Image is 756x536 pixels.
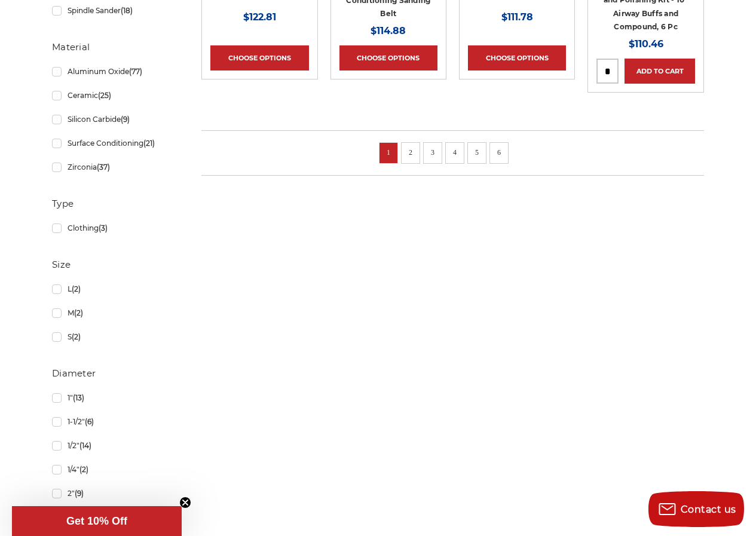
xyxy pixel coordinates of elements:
[449,146,461,159] a: 4
[52,61,172,82] a: Aluminum Oxide
[52,411,172,432] a: 1-1/2"
[97,163,110,171] span: (37)
[52,459,172,480] a: 1/4"
[501,11,533,23] span: $111.78
[339,45,437,71] a: Choose Options
[99,223,108,232] span: (3)
[52,85,172,106] a: Ceramic
[75,489,84,498] span: (9)
[52,218,172,238] a: Clothing
[179,497,191,509] button: Close teaser
[12,506,182,536] div: Get 10% OffClose teaser
[493,146,505,159] a: 6
[681,504,736,515] span: Contact us
[52,435,172,456] a: 1/2"
[121,6,133,15] span: (18)
[74,308,83,317] span: (2)
[85,417,94,426] span: (6)
[371,25,406,36] span: $114.88
[52,197,172,211] h5: Type
[625,59,694,84] a: Add to Cart
[382,146,394,159] a: 1
[72,284,81,293] span: (2)
[121,115,130,124] span: (9)
[52,326,172,347] a: S
[52,483,172,504] a: 2"
[52,40,172,54] h5: Material
[243,11,276,23] span: $122.81
[79,441,91,450] span: (14)
[73,393,84,402] span: (13)
[52,302,172,323] a: M
[427,146,439,159] a: 3
[52,278,172,299] a: L
[129,67,142,76] span: (77)
[52,157,172,177] a: Zirconia
[72,332,81,341] span: (2)
[210,45,308,71] a: Choose Options
[405,146,417,159] a: 2
[98,91,111,100] span: (25)
[66,515,127,527] span: Get 10% Off
[143,139,155,148] span: (21)
[79,465,88,474] span: (2)
[52,366,172,381] h5: Diameter
[52,387,172,408] a: 1"
[629,38,663,50] span: $110.46
[468,45,566,71] a: Choose Options
[471,146,483,159] a: 5
[648,491,744,527] button: Contact us
[52,133,172,154] a: Surface Conditioning
[52,109,172,130] a: Silicon Carbide
[52,258,172,272] h5: Size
